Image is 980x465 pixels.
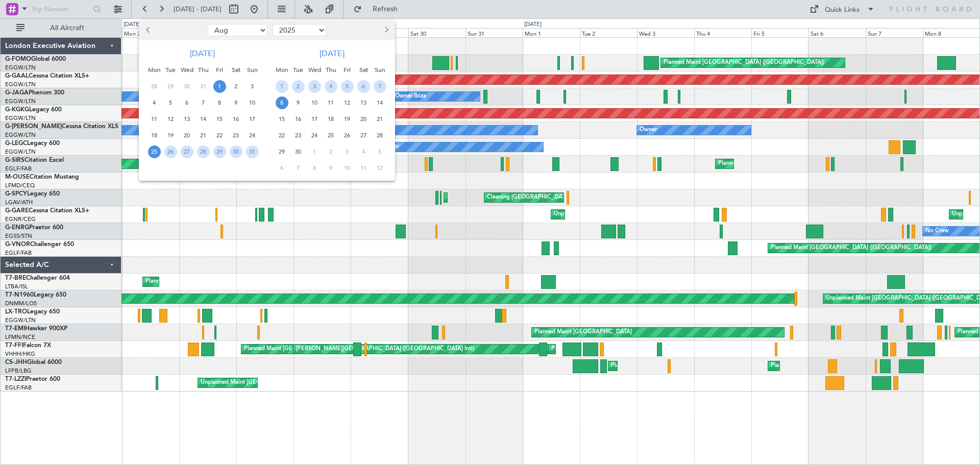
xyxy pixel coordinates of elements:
[181,113,193,126] span: 13
[164,129,177,142] span: 19
[292,145,305,158] span: 30
[211,62,228,78] div: Fri
[148,80,161,93] span: 28
[341,113,354,126] span: 19
[292,113,305,126] span: 16
[341,80,354,93] span: 5
[246,96,259,109] span: 10
[179,78,195,94] div: 30-7-2025
[292,162,305,175] span: 7
[230,145,242,158] span: 30
[290,160,306,176] div: 7-10-2025
[374,113,386,126] span: 21
[308,113,321,126] span: 17
[325,162,337,175] span: 9
[306,111,323,127] div: 17-9-2025
[325,113,337,126] span: 18
[308,80,321,93] span: 3
[228,127,244,143] div: 23-8-2025
[274,143,290,160] div: 29-9-2025
[372,160,388,176] div: 12-10-2025
[195,111,211,127] div: 14-8-2025
[181,80,193,93] span: 30
[274,160,290,176] div: 6-10-2025
[306,62,323,78] div: Wed
[323,62,339,78] div: Thu
[306,160,323,176] div: 8-10-2025
[290,62,306,78] div: Tue
[181,145,193,158] span: 27
[195,62,211,78] div: Thu
[339,94,355,111] div: 12-9-2025
[339,111,355,127] div: 19-9-2025
[179,111,195,127] div: 13-8-2025
[276,113,288,126] span: 15
[339,160,355,176] div: 10-10-2025
[355,62,372,78] div: Sat
[162,62,179,78] div: Tue
[339,62,355,78] div: Fri
[372,94,388,111] div: 14-9-2025
[274,111,290,127] div: 15-9-2025
[162,94,179,111] div: 5-8-2025
[146,143,162,160] div: 25-8-2025
[339,143,355,160] div: 3-10-2025
[195,143,211,160] div: 28-8-2025
[308,96,321,109] span: 10
[195,94,211,111] div: 7-8-2025
[306,78,323,94] div: 3-9-2025
[292,96,305,109] span: 9
[162,111,179,127] div: 12-8-2025
[374,96,386,109] span: 14
[164,96,177,109] span: 5
[341,129,354,142] span: 26
[228,143,244,160] div: 30-8-2025
[372,127,388,143] div: 28-9-2025
[372,143,388,160] div: 5-10-2025
[228,94,244,111] div: 9-8-2025
[197,129,210,142] span: 21
[357,80,370,93] span: 6
[273,24,326,36] select: Select year
[325,96,337,109] span: 11
[274,94,290,111] div: 8-9-2025
[372,62,388,78] div: Sun
[211,94,228,111] div: 8-8-2025
[355,78,372,94] div: 6-9-2025
[181,96,193,109] span: 6
[276,129,288,142] span: 22
[246,129,259,142] span: 24
[197,145,210,158] span: 28
[230,96,242,109] span: 9
[244,62,260,78] div: Sun
[374,80,386,93] span: 7
[162,127,179,143] div: 19-8-2025
[179,143,195,160] div: 27-8-2025
[341,145,354,158] span: 3
[228,62,244,78] div: Sat
[306,94,323,111] div: 10-9-2025
[323,160,339,176] div: 9-10-2025
[213,129,226,142] span: 22
[372,111,388,127] div: 21-9-2025
[339,78,355,94] div: 5-9-2025
[162,143,179,160] div: 26-8-2025
[308,129,321,142] span: 24
[162,78,179,94] div: 29-7-2025
[276,162,288,175] span: 6
[246,80,259,93] span: 3
[230,113,242,126] span: 16
[195,127,211,143] div: 21-8-2025
[357,162,370,175] span: 11
[211,78,228,94] div: 1-8-2025
[164,145,177,158] span: 26
[276,145,288,158] span: 29
[148,129,161,142] span: 18
[341,96,354,109] span: 12
[276,80,288,93] span: 1
[228,78,244,94] div: 2-8-2025
[246,145,259,158] span: 31
[341,162,354,175] span: 10
[290,78,306,94] div: 2-9-2025
[292,129,305,142] span: 23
